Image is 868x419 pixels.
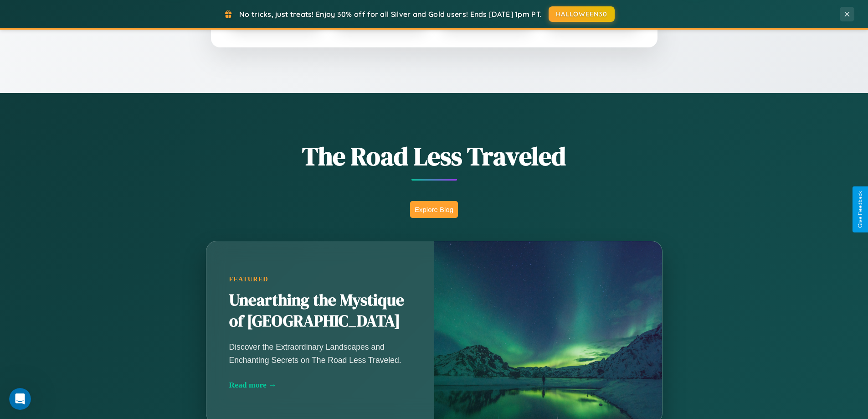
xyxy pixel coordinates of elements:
button: HALLOWEEN30 [549,6,615,22]
iframe: Intercom live chat [9,388,31,410]
button: Explore Blog [410,201,458,218]
div: Give Feedback [857,191,863,228]
p: Discover the Extraordinary Landscapes and Enchanting Secrets on The Road Less Traveled. [229,341,411,366]
h1: The Road Less Traveled [161,139,708,174]
div: Featured [229,275,411,283]
h2: Unearthing the Mystique of [GEOGRAPHIC_DATA] [229,290,411,332]
span: No tricks, just treats! Enjoy 30% off for all Silver and Gold users! Ends [DATE] 1pm PT. [239,10,542,19]
div: Read more → [229,380,411,390]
